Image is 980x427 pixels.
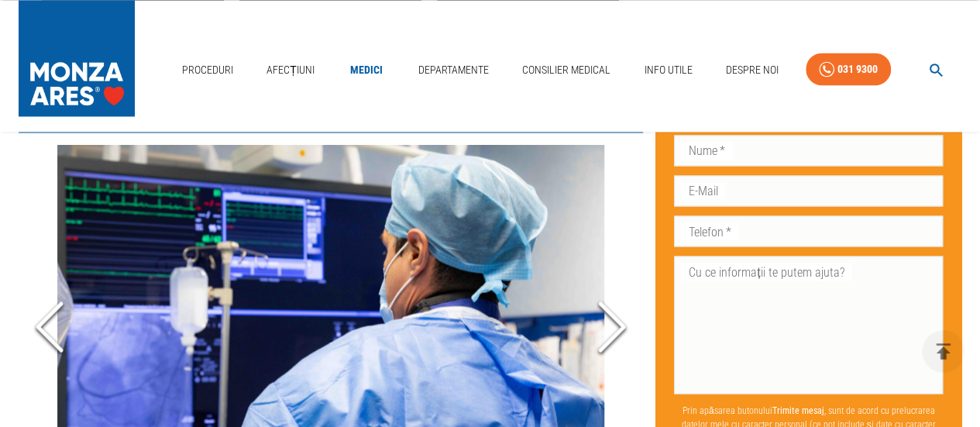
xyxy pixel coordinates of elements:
[638,54,698,86] a: Info Utile
[922,330,965,373] button: delete
[837,60,878,79] div: 031 9300
[342,54,391,86] a: Medici
[260,54,321,86] a: Afecțiuni
[772,405,824,415] b: Trimite mesaj
[581,241,643,414] button: Next Slide
[19,241,81,414] button: Previous Slide
[412,54,495,86] a: Departamente
[806,53,891,86] a: 031 9300
[516,54,617,86] a: Consilier Medical
[720,54,785,86] a: Despre Noi
[176,54,239,86] a: Proceduri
